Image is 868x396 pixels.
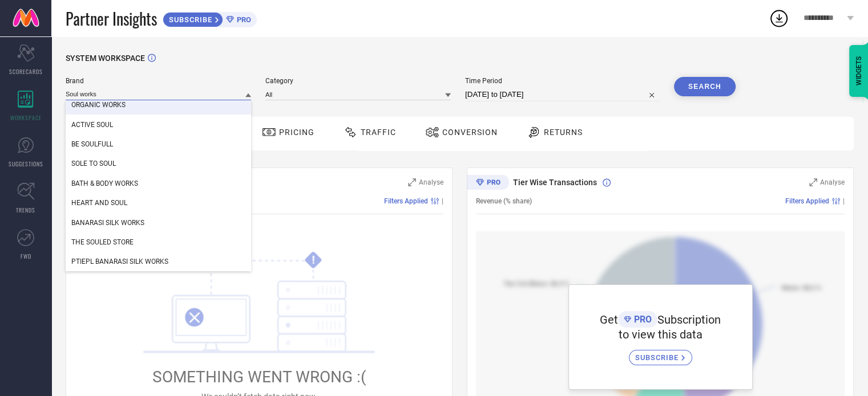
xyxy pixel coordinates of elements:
[544,128,583,137] span: Returns
[820,178,845,186] span: Analyse
[384,197,428,205] span: Filters Applied
[66,154,251,173] div: SOLE TO SOUL
[629,341,692,365] a: SUBSCRIBE
[163,9,257,27] a: SUBSCRIBEPRO
[71,258,168,266] span: PTIEPL BANARASI SILK WORKS
[71,238,134,246] span: THE SOULED STORE
[476,197,532,205] span: Revenue (% share)
[71,199,127,207] span: HEART AND SOUL
[71,219,144,227] span: BANARASI SILK WORKS
[465,77,660,85] span: Time Period
[769,8,789,28] div: Open download list
[21,252,31,260] span: FWD
[10,113,42,122] span: WORKSPACE
[465,88,660,101] input: Select time period
[71,140,113,148] span: BE SOULFULL
[265,77,451,85] span: Category
[635,353,681,362] span: SUBSCRIBE
[631,314,652,325] span: PRO
[785,197,829,205] span: Filters Applied
[66,213,251,232] div: BANARASI SILK WORKS
[66,115,251,134] div: ACTIVE SOUL
[152,368,366,386] span: SOMETHING WENT WRONG :(
[71,101,126,109] span: ORGANIC WORKS
[66,54,145,63] span: SYSTEM WORKSPACE
[419,178,443,186] span: Analyse
[312,254,315,267] tspan: !
[9,160,43,168] span: SUGGESTIONS
[71,160,116,168] span: SOLE TO SOUL
[600,313,618,326] span: Get
[66,232,251,252] div: THE SOULED STORE
[442,128,498,137] span: Conversion
[66,174,251,193] div: BATH & BODY WORKS
[408,178,416,186] svg: Zoom
[66,134,251,154] div: BE SOULFULL
[442,197,443,205] span: |
[513,178,597,187] span: Tier Wise Transactions
[234,15,251,24] span: PRO
[16,206,35,214] span: TRENDS
[163,15,215,24] span: SUBSCRIBE
[619,328,703,341] span: to view this data
[361,128,396,137] span: Traffic
[809,178,817,186] svg: Zoom
[71,179,138,187] span: BATH & BODY WORKS
[674,77,736,96] button: Search
[657,313,721,326] span: Subscription
[66,252,251,271] div: PTIEPL BANARASI SILK WORKS
[66,77,251,85] span: Brand
[279,128,314,137] span: Pricing
[843,197,845,205] span: |
[66,193,251,213] div: HEART AND SOUL
[71,121,113,129] span: ACTIVE SOUL
[9,67,43,76] span: SCORECARDS
[467,175,509,192] div: Premium
[66,7,157,30] span: Partner Insights
[66,95,251,115] div: ORGANIC WORKS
